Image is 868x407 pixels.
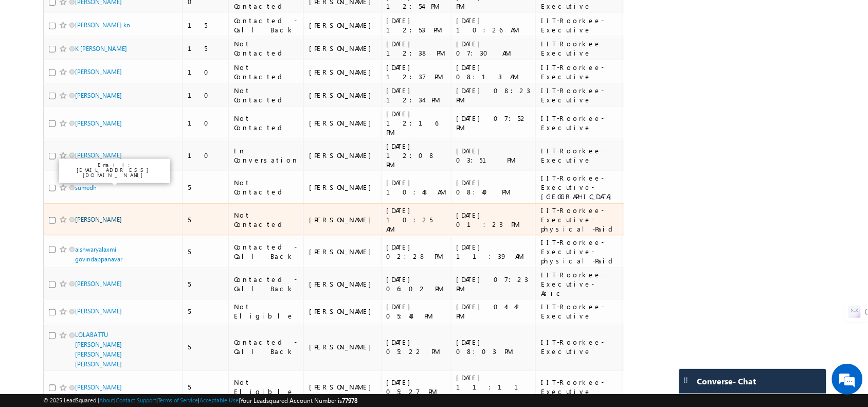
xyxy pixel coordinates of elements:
[188,183,224,192] div: 5
[188,279,224,289] div: 5
[541,146,617,165] div: IIT-Roorkee-Executive
[200,397,239,403] a: Acceptable Use
[387,303,446,321] div: [DATE] 05:48 PM
[387,63,446,81] div: [DATE] 12:37 PM
[541,270,617,298] div: IIT-Roorkee-Executive-Asic
[234,303,299,321] div: Not Eligible
[309,44,376,53] div: [PERSON_NAME]
[309,91,376,100] div: [PERSON_NAME]
[234,178,299,197] div: Not Contacted
[75,92,122,99] a: [PERSON_NAME]
[188,151,224,160] div: 10
[234,210,299,229] div: Not Contacted
[457,303,531,321] div: [DATE] 04:42 PM
[234,378,299,397] div: Not Eligible
[541,39,617,58] div: IIT-Roorkee-Executive
[234,242,299,261] div: Contacted - Call Back
[309,247,376,256] div: [PERSON_NAME]
[309,151,376,160] div: [PERSON_NAME]
[309,118,376,128] div: [PERSON_NAME]
[188,383,224,392] div: 5
[387,338,446,357] div: [DATE] 05:22 PM
[234,16,299,34] div: Contacted - Call Back
[457,114,531,132] div: [DATE] 07:52 PM
[99,397,114,403] a: About
[541,16,617,34] div: IIT-Roorkee-Executive
[63,162,166,178] p: Email: [EMAIL_ADDRESS][DOMAIN_NAME]
[457,374,531,401] div: [DATE] 11:11 AM
[541,378,617,397] div: IIT-Roorkee-Executive
[457,146,531,165] div: [DATE] 03:51 PM
[457,242,531,261] div: [DATE] 11:39 AM
[387,206,446,234] div: [DATE] 10:25 AM
[457,275,531,293] div: [DATE] 07:23 PM
[309,307,376,316] div: [PERSON_NAME]
[541,206,617,234] div: IIT-Roorkee-Executive-physical-Paid
[541,238,617,266] div: IIT-Roorkee-Executive-physical-Paid
[53,54,173,67] div: Chat with us now
[457,16,531,34] div: [DATE] 10:26 AM
[75,308,122,315] a: [PERSON_NAME]
[541,114,617,132] div: IIT-Roorkee-Executive
[387,242,446,261] div: [DATE] 02:28 PM
[75,21,130,29] a: [PERSON_NAME] kn
[387,39,446,58] div: [DATE] 12:38 PM
[75,216,122,223] a: [PERSON_NAME]
[541,86,617,104] div: IIT-Roorkee-Executive
[541,338,617,357] div: IIT-Roorkee-Executive
[387,275,446,293] div: [DATE] 06:02 PM
[43,396,357,405] span: © 2025 LeadSquared | | | | |
[75,331,122,368] a: LOLABATTU [PERSON_NAME] [PERSON_NAME] [PERSON_NAME]
[234,114,299,132] div: Not Contacted
[541,63,617,81] div: IIT-Roorkee-Executive
[188,67,224,77] div: 10
[457,63,531,81] div: [DATE] 08:13 AM
[309,279,376,289] div: [PERSON_NAME]
[309,383,376,392] div: [PERSON_NAME]
[116,397,156,403] a: Contact Support
[188,343,224,352] div: 5
[342,397,357,404] span: 77978
[309,183,376,192] div: [PERSON_NAME]
[234,338,299,357] div: Contacted - Call Back
[541,173,617,201] div: IIT-Roorkee-Executive-[GEOGRAPHIC_DATA]
[188,44,224,53] div: 15
[75,245,122,263] a: aishwaryalaxmi govindappanavar
[457,86,531,104] div: [DATE] 08:23 PM
[309,67,376,77] div: [PERSON_NAME]
[309,215,376,224] div: [PERSON_NAME]
[75,45,127,52] a: K [PERSON_NAME]
[234,63,299,81] div: Not Contacted
[234,146,299,165] div: In Conversation
[75,68,122,76] a: [PERSON_NAME]
[457,338,531,357] div: [DATE] 08:03 PM
[234,39,299,58] div: Not Contacted
[234,86,299,104] div: Not Contacted
[309,343,376,352] div: [PERSON_NAME]
[75,280,122,288] a: [PERSON_NAME]
[387,141,446,169] div: [DATE] 12:08 PM
[75,119,122,127] a: [PERSON_NAME]
[75,151,122,159] a: [PERSON_NAME]
[240,397,357,404] span: Your Leadsquared Account Number is
[169,5,193,30] div: Minimize live chat window
[387,16,446,34] div: [DATE] 12:53 PM
[188,21,224,30] div: 15
[188,307,224,316] div: 5
[75,384,122,392] a: [PERSON_NAME]
[457,178,531,197] div: [DATE] 08:40 PM
[387,109,446,137] div: [DATE] 12:16 PM
[457,39,531,58] div: [DATE] 07:30 AM
[697,377,756,386] span: Converse - Chat
[13,95,188,308] textarea: Type your message and hit 'Enter'
[457,210,531,229] div: [DATE] 01:23 PM
[234,275,299,293] div: Contacted - Call Back
[309,21,376,30] div: [PERSON_NAME]
[387,86,446,104] div: [DATE] 12:34 PM
[140,317,187,331] em: Start Chat
[75,184,97,191] a: sumedh
[158,397,198,403] a: Terms of Service
[387,378,446,397] div: [DATE] 05:27 PM
[188,91,224,100] div: 10
[188,247,224,256] div: 5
